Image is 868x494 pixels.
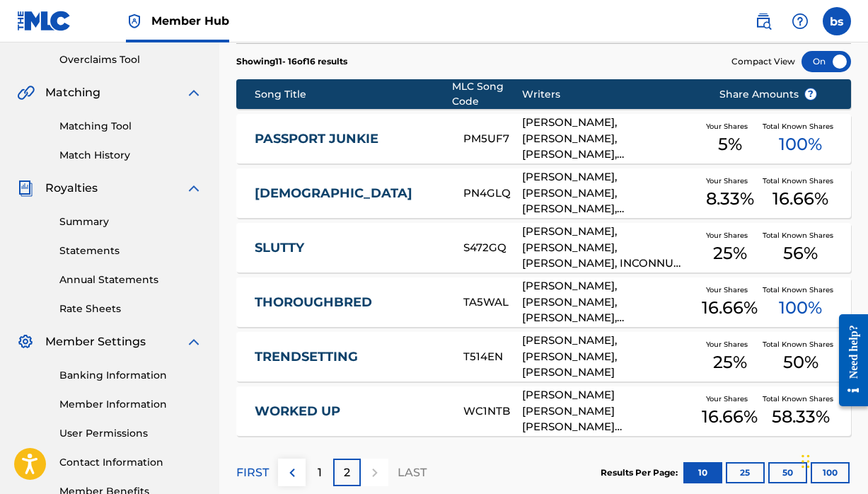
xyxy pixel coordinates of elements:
[452,79,522,109] div: MLC Song Code
[59,368,202,383] a: Banking Information
[522,387,698,435] div: [PERSON_NAME] [PERSON_NAME] [PERSON_NAME] [PERSON_NAME] WINNEROTH [PERSON_NAME]
[255,87,452,102] div: Song Title
[783,241,818,266] span: 56 %
[236,55,347,68] p: Showing 11 - 16 of 16 results
[706,176,753,186] span: Your Shares
[805,88,816,100] span: ?
[783,350,818,375] span: 50 %
[59,52,202,67] a: Overclaims Tool
[59,243,202,258] a: Statements
[755,13,772,30] img: search
[706,394,753,404] span: Your Shares
[706,230,753,241] span: Your Shares
[718,132,742,157] span: 5 %
[763,121,839,132] span: Total Known Shares
[59,119,202,134] a: Matching Tool
[828,304,868,418] iframe: Resource Center
[706,285,753,295] span: Your Shares
[59,426,202,441] a: User Permissions
[17,84,35,101] img: Matching
[749,7,777,35] a: Public Search
[17,11,71,31] img: MLC Logo
[236,464,269,481] p: FIRST
[792,13,809,30] img: help
[151,13,229,29] span: Member Hub
[463,403,522,420] div: WC1NTB
[17,333,34,350] img: Member Settings
[45,333,146,350] span: Member Settings
[702,295,758,321] span: 16.66 %
[823,7,851,35] div: User Menu
[17,180,34,197] img: Royalties
[463,240,522,256] div: S472GQ
[522,115,698,163] div: [PERSON_NAME], [PERSON_NAME], [PERSON_NAME], [PERSON_NAME], [PERSON_NAME]
[786,7,814,35] div: Help
[522,87,698,102] div: Writers
[59,148,202,163] a: Match History
[763,339,839,350] span: Total Known Shares
[731,55,795,68] span: Compact View
[284,464,301,481] img: left
[683,462,722,483] button: 10
[463,349,522,365] div: T514EN
[398,464,427,481] p: LAST
[255,403,444,420] a: WORKED UP
[763,176,839,186] span: Total Known Shares
[763,394,839,404] span: Total Known Shares
[706,186,754,212] span: 8.33 %
[779,132,822,157] span: 100 %
[185,333,202,350] img: expand
[255,349,444,365] a: TRENDSETTING
[522,169,698,217] div: [PERSON_NAME], [PERSON_NAME], [PERSON_NAME], [PERSON_NAME], [PERSON_NAME], [PERSON_NAME]
[45,180,98,197] span: Royalties
[726,462,765,483] button: 25
[45,84,100,101] span: Matching
[522,224,698,272] div: [PERSON_NAME], [PERSON_NAME], [PERSON_NAME], INCONNU COMPOSITEUR AUTEUR
[463,294,522,311] div: TA5WAL
[706,121,753,132] span: Your Shares
[719,87,817,102] span: Share Amounts
[59,455,202,470] a: Contact Information
[522,333,698,381] div: [PERSON_NAME], [PERSON_NAME], [PERSON_NAME]
[185,180,202,197] img: expand
[772,404,830,430] span: 58.33 %
[713,241,747,266] span: 25 %
[59,272,202,287] a: Annual Statements
[185,84,202,101] img: expand
[255,294,444,311] a: THOROUGHBRED
[763,230,839,241] span: Total Known Shares
[706,339,753,350] span: Your Shares
[255,131,444,147] a: PASSPORT JUNKIE
[59,301,202,316] a: Rate Sheets
[318,464,322,481] p: 1
[772,186,828,212] span: 16.66 %
[802,440,810,483] div: Drag
[463,185,522,202] div: PN4GLQ
[763,285,839,295] span: Total Known Shares
[601,466,681,479] p: Results Per Page:
[779,295,822,321] span: 100 %
[126,13,143,30] img: Top Rightsholder
[344,464,350,481] p: 2
[255,185,444,202] a: [DEMOGRAPHIC_DATA]
[463,131,522,147] div: PM5UF7
[255,240,444,256] a: SLUTTY
[522,278,698,326] div: [PERSON_NAME], [PERSON_NAME], [PERSON_NAME], [PERSON_NAME]
[702,404,758,430] span: 16.66 %
[768,462,807,483] button: 50
[797,426,868,494] iframe: Chat Widget
[59,214,202,229] a: Summary
[713,350,747,375] span: 25 %
[59,397,202,412] a: Member Information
